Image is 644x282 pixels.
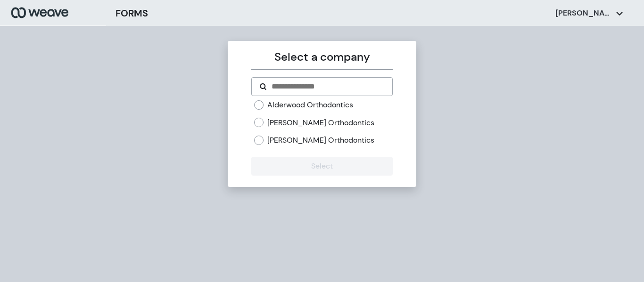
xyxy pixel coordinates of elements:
input: Search [271,81,384,92]
p: [PERSON_NAME] [555,8,612,18]
label: Alderwood Orthodontics [267,100,353,110]
label: [PERSON_NAME] Orthodontics [267,118,374,128]
button: Select [251,157,392,176]
p: Select a company [251,48,392,65]
h3: FORMS [116,6,148,20]
label: [PERSON_NAME] Orthodontics [267,135,374,145]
